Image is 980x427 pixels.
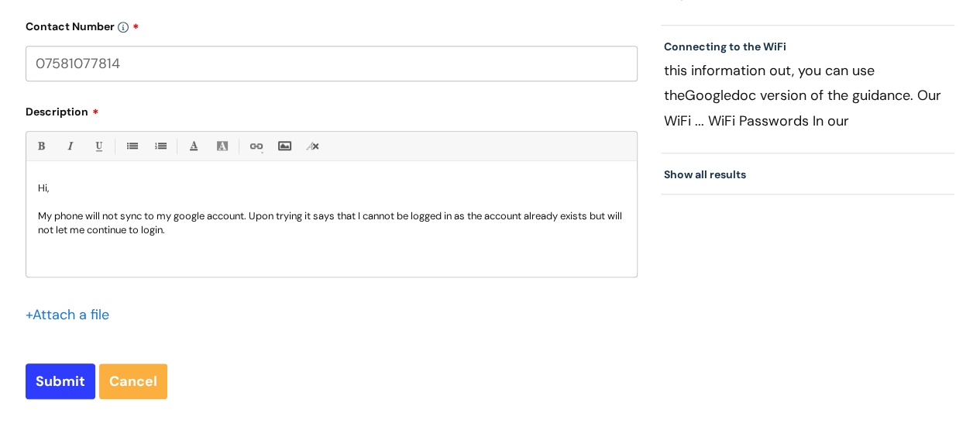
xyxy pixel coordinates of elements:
[212,136,232,156] a: Back Color
[664,58,952,133] p: this information out, you can use the doc version of the guidance. Our WiFi ... WiFi Passwords In...
[38,209,625,237] p: My phone will not sync to my google account. Upon trying it says that I cannot be logged in as th...
[26,302,119,327] div: Attach a file
[184,136,203,156] a: Font Color
[88,136,108,156] a: Underline(Ctrl-U)
[99,363,167,399] a: Cancel
[26,305,33,324] span: +
[60,136,79,156] a: Italic (Ctrl-I)
[685,86,731,105] span: Google
[118,22,129,33] img: info-icon.svg
[38,181,625,195] p: Hi,
[26,15,638,33] label: Contact Number
[26,363,95,399] input: Submit
[31,136,50,156] a: Bold (Ctrl-B)
[274,136,294,156] a: Insert Image...
[150,136,170,156] a: 1. Ordered List (Ctrl-Shift-8)
[246,136,265,156] a: Link
[664,167,746,181] a: Show all results
[664,40,786,53] a: Connecting to the WiFi
[303,136,322,156] a: Remove formatting (Ctrl-\)
[26,100,638,119] label: Description
[122,136,141,156] a: • Unordered List (Ctrl-Shift-7)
